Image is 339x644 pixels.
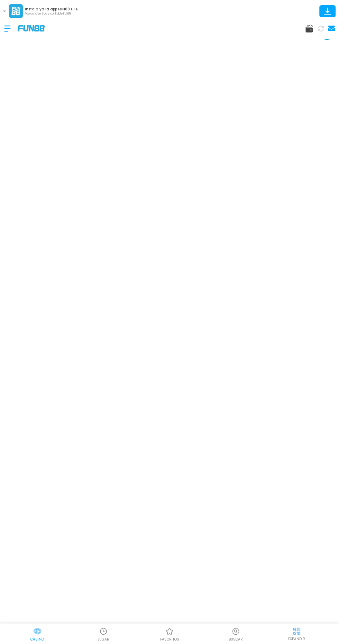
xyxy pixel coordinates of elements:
img: Casino Favoritos [165,627,174,635]
img: Casino Jugar [99,627,108,635]
p: JUGAR [98,636,109,642]
p: Casino [30,636,44,642]
img: App Logo [9,4,23,18]
img: Company Logo [18,25,45,31]
img: hide [292,627,301,635]
p: favoritos [160,636,179,642]
p: Rápido, divertido y confiable FUN88 [25,12,78,16]
a: Casino JugarCasino JugarJUGAR [70,626,136,642]
a: CasinoCasinoCasino [4,626,70,642]
p: Instala ya la app FUN88 LITE [25,7,78,12]
p: Buscar [229,636,243,642]
button: Buscar [203,626,269,642]
a: Casino FavoritosCasino Favoritosfavoritos [136,626,202,642]
p: EXPANDIR [288,636,305,641]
